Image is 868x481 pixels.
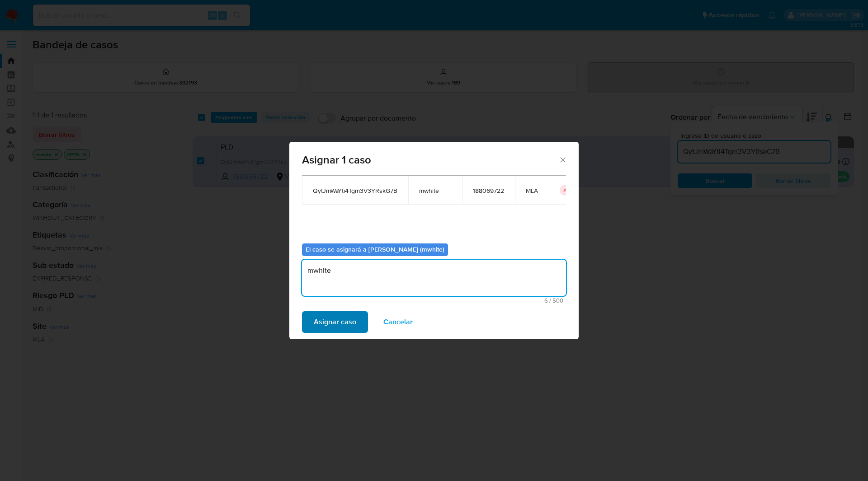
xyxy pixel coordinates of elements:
[558,155,566,163] button: Cerrar ventana
[302,311,368,333] button: Asignar caso
[372,311,425,333] button: Cancelar
[560,185,571,196] button: icon-button
[314,312,356,332] span: Asignar caso
[313,187,397,195] span: QytJmWaYti4Tgm3V3YRskG7B
[302,154,558,165] span: Asignar 1 caso
[306,245,444,254] b: El caso se asignará a [PERSON_NAME] (mwhite)
[383,312,413,332] span: Cancelar
[526,187,538,195] span: MLA
[289,142,579,339] div: assign-modal
[302,260,566,296] textarea: mwhite
[305,298,563,304] span: Máximo 500 caracteres
[473,187,504,195] span: 188069722
[419,187,451,195] span: mwhite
